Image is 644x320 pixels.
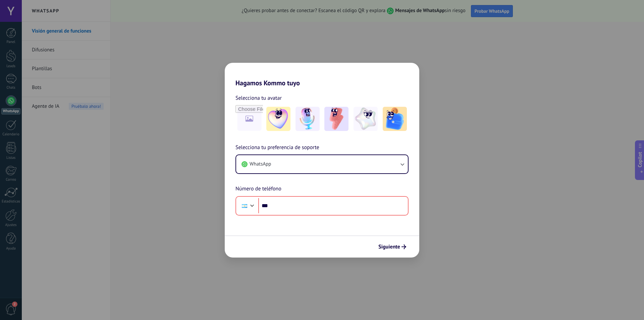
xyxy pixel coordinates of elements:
span: Selecciona tu avatar [235,94,282,102]
span: Número de teléfono [235,185,281,193]
button: Siguiente [375,241,409,253]
span: Siguiente [378,244,400,249]
img: -3.jpeg [324,107,348,131]
div: Argentina: + 54 [238,199,251,213]
span: Selecciona tu preferencia de soporte [235,143,319,152]
span: WhatsApp [250,161,271,168]
img: -1.jpeg [266,107,290,131]
img: -5.jpeg [383,107,407,131]
img: -4.jpeg [354,107,378,131]
h2: Hagamos Kommo tuyo [225,63,419,87]
img: -2.jpeg [296,107,320,131]
button: WhatsApp [236,155,408,173]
